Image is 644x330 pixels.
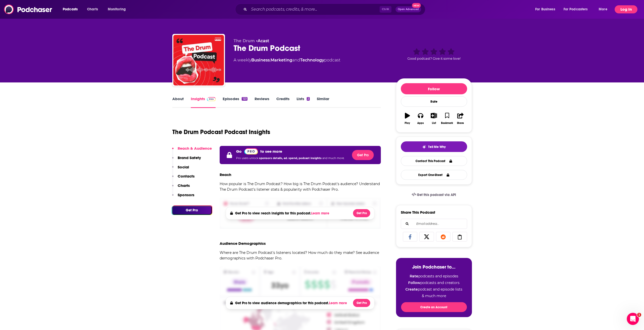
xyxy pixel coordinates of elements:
[427,109,440,128] button: List
[220,172,231,177] h3: Reach
[329,301,348,305] button: Learn more
[59,5,84,13] button: open menu
[235,301,348,305] h4: Get Pro to view audience demographics for this podcast.
[223,96,247,108] a: Episodes123
[627,313,639,325] iframe: Intercom live chat
[178,174,195,179] p: Contacts
[405,219,463,229] input: Email address...
[234,38,255,43] span: The Drum
[270,58,271,62] span: ,
[240,4,430,15] div: Search podcasts, credits, & more...
[401,280,467,285] li: podcasts and creators
[235,211,330,215] h4: Get Pro to view reach insights for this podcast.
[242,97,247,101] div: 123
[244,148,258,155] a: Pro website
[410,274,418,278] strong: Rate
[417,122,424,125] div: Apps
[412,3,421,8] span: New
[441,109,454,128] button: Bookmark
[236,155,344,162] p: Pro users unlock and much more.
[178,165,189,169] p: Social
[255,96,269,108] a: Reviews
[352,150,374,160] button: Get Pro
[191,96,216,108] a: InsightsPodchaser Pro
[398,8,419,11] span: Open Advanced
[353,299,370,307] button: Get Pro
[401,109,414,128] button: Play
[258,38,269,43] a: Acast
[454,109,467,128] button: Share
[595,5,614,13] button: open menu
[84,5,101,13] a: Charts
[178,192,194,197] p: Sponsors
[220,250,381,261] p: Where are The Drum Podcast's listeners located? How much do they make? See audience demographics ...
[178,155,201,160] p: Brand Safety
[564,6,588,13] span: For Podcasters
[220,241,266,246] h3: Audience Demographics
[436,232,451,241] a: Share on Reddit
[172,96,184,108] a: About
[276,96,289,108] a: Credits
[63,6,78,13] span: Podcasts
[297,96,310,108] a: Lists2
[403,232,418,241] a: Share on Facebook
[401,294,467,298] li: & much more
[401,210,435,215] h3: Share This Podcast
[207,97,216,101] img: Podchaser Pro
[637,313,641,317] span: 1
[401,141,467,152] button: tell me why sparkleTell Me Why
[317,96,329,108] a: Similar
[419,232,434,241] a: Share on X/Twitter
[407,57,461,60] span: Good podcast? Give it some love!
[108,6,126,13] span: Monitoring
[251,58,270,62] a: Business
[178,183,190,188] p: Charts
[405,287,418,292] strong: Create
[380,6,391,13] span: Ctrl K
[401,219,467,229] div: Search followers
[532,5,562,13] button: open menu
[535,6,555,13] span: For Business
[401,170,467,180] button: Export One-Sheet
[353,209,370,217] button: Get Pro
[615,5,637,13] button: Log In
[300,58,324,62] a: Technology
[220,181,381,192] p: How popular is The Drum Podcast? How big is The Drum Podcast's audience? Understand The Drum Podc...
[249,5,380,13] input: Search podcasts, credits, & more...
[172,155,201,165] button: Brand Safety
[173,35,224,85] img: The Drum Podcast
[292,58,300,62] span: and
[104,5,132,13] button: open menu
[172,174,195,183] button: Contacts
[234,57,340,63] div: A weekly podcast
[172,192,194,202] button: Sponsors
[172,165,189,174] button: Social
[560,5,595,13] button: open menu
[422,145,426,149] img: tell me why sparkle
[178,146,212,151] p: Reach & Audience
[256,38,269,43] span: •
[172,206,212,215] button: Get Pro
[401,96,467,107] div: Rate
[408,280,420,285] strong: Follow
[396,6,421,12] button: Open AdvancedNew
[311,211,330,215] button: Learn more
[87,6,98,13] span: Charts
[457,122,464,125] div: Share
[259,157,322,160] span: sponsors details, ad. spend, podcast insights
[172,146,212,155] button: Reach & Audience
[414,109,427,128] button: Apps
[428,145,446,149] span: Tell Me Why
[417,193,456,197] span: Get this podcast via API
[401,302,467,312] button: Create an Account
[401,83,467,94] button: Follow
[4,5,53,14] img: Podchaser - Follow, Share and Rate Podcasts
[401,274,467,278] li: podcasts and episodes
[172,128,270,136] h1: The Drum Podcast Podcast Insights
[260,149,282,154] p: to see more
[452,232,467,241] a: Copy Link
[307,97,310,101] div: 2
[405,122,410,125] div: Play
